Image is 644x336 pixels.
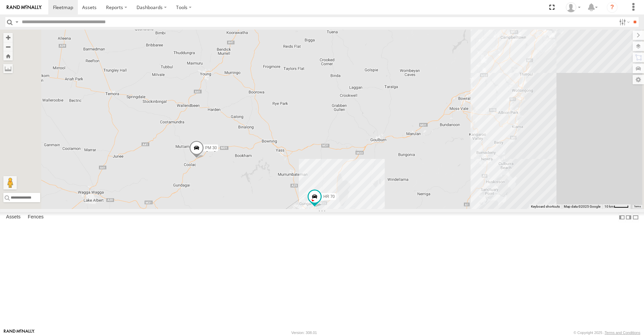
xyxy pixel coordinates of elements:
[323,194,335,199] span: HR 70
[4,329,35,336] a: Visit our Website
[605,331,640,335] a: Terms and Conditions
[604,205,614,208] span: 10 km
[607,2,618,13] i: ?
[3,51,13,60] button: Zoom Home
[3,176,17,190] button: Drag Pegman onto the map to open Street View
[574,331,640,335] div: © Copyright 2025 -
[14,17,19,27] label: Search Query
[616,17,631,27] label: Search Filter Options
[3,213,24,222] label: Assets
[564,205,600,208] span: Map data ©2025 Google
[3,64,13,73] label: Measure
[602,204,631,209] button: Map Scale: 10 km per 40 pixels
[531,204,560,209] button: Keyboard shortcuts
[3,42,13,51] button: Zoom out
[3,33,13,42] button: Zoom in
[24,213,47,222] label: Fences
[632,212,639,222] label: Hide Summary Table
[205,145,217,150] span: PM 30
[625,212,632,222] label: Dock Summary Table to the Right
[291,331,317,335] div: Version: 308.01
[634,205,641,208] a: Terms (opens in new tab)
[633,75,644,84] label: Map Settings
[563,2,583,12] div: Eric Yao
[7,5,42,10] img: rand-logo.svg
[619,212,625,222] label: Dock Summary Table to the Left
